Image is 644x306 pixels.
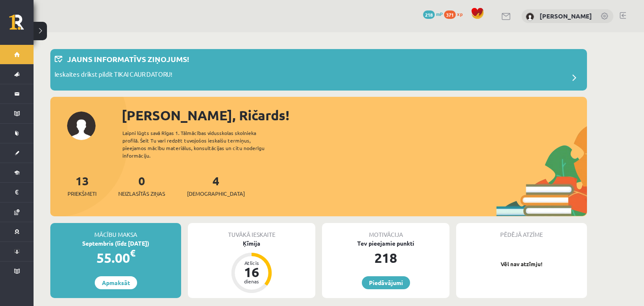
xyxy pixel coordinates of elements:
span: 218 [423,10,435,19]
span: € [130,247,135,259]
div: 16 [239,265,264,279]
div: Atlicis [239,260,264,265]
a: 218 mP [423,10,443,17]
a: 371 xp [444,10,467,17]
span: 371 [444,10,456,19]
div: Mācību maksa [50,223,181,239]
span: Priekšmeti [68,189,96,198]
span: mP [436,10,443,17]
div: Septembris (līdz [DATE]) [50,239,181,248]
div: dienas [239,279,264,284]
span: xp [457,10,462,17]
p: Ieskaites drīkst pildīt TIKAI CAUR DATORU! [55,70,172,81]
div: 55.00 [50,248,181,268]
div: Pēdējā atzīme [456,223,587,239]
span: [DEMOGRAPHIC_DATA] [187,189,245,198]
a: Jauns informatīvs ziņojums! Ieskaites drīkst pildīt TIKAI CAUR DATORU! [55,53,583,86]
div: Tuvākā ieskaite [188,223,315,239]
a: 4[DEMOGRAPHIC_DATA] [187,173,245,198]
a: 0Neizlasītās ziņas [118,173,165,198]
span: Neizlasītās ziņas [118,189,165,198]
p: Vēl nav atzīmju! [460,260,583,268]
div: 218 [322,248,449,268]
div: Motivācija [322,223,449,239]
div: Laipni lūgts savā Rīgas 1. Tālmācības vidusskolas skolnieka profilā. Šeit Tu vari redzēt tuvojošo... [122,129,279,159]
a: [PERSON_NAME] [540,12,592,20]
div: Ķīmija [188,239,315,248]
p: Jauns informatīvs ziņojums! [67,53,189,65]
div: [PERSON_NAME], Ričards! [122,105,587,125]
a: Piedāvājumi [362,276,410,289]
a: Apmaksāt [95,276,137,289]
a: 13Priekšmeti [68,173,96,198]
a: Rīgas 1. Tālmācības vidusskola [9,15,34,36]
a: Ķīmija Atlicis 16 dienas [188,239,315,294]
img: Ričards Stepiņš [526,13,534,21]
div: Tev pieejamie punkti [322,239,449,248]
